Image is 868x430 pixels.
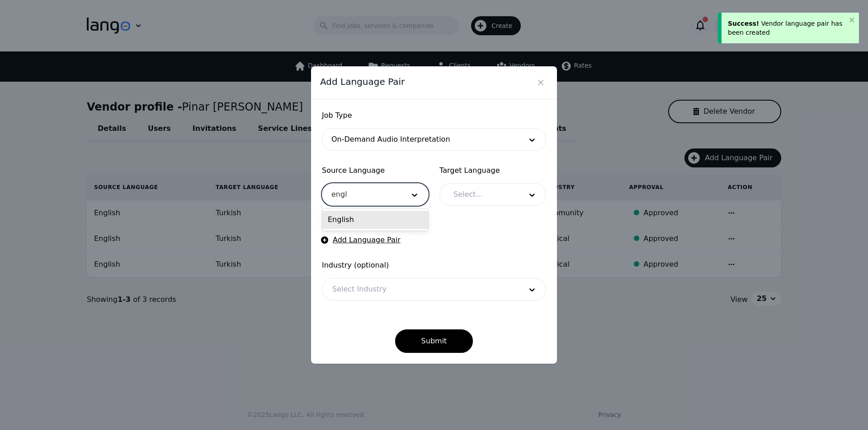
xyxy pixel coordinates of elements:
[439,165,546,176] span: Target Language
[322,235,401,245] button: Add Language Pair
[322,211,428,229] div: English
[322,165,429,176] span: Source Language
[849,16,855,23] button: close
[320,75,405,88] span: Add Language Pair
[395,329,473,353] button: Submit
[322,260,546,271] span: Industry (optional)
[533,75,548,90] button: Close
[728,20,759,27] span: Success!
[322,110,546,121] span: Job Type
[728,19,846,37] div: Vendor language pair has been created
